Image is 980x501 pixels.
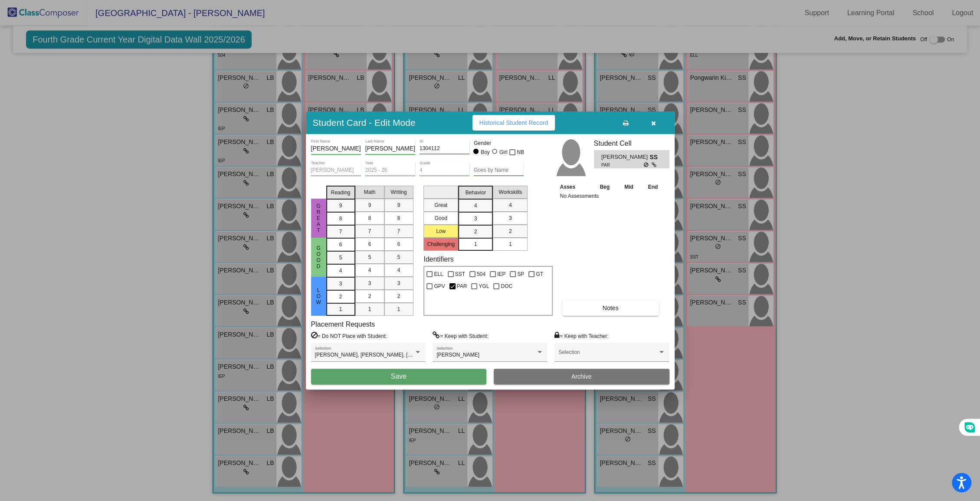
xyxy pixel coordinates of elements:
span: Reading [331,189,351,196]
div: Girl [499,148,508,156]
span: GPV [434,281,445,291]
span: 8 [368,214,371,222]
span: 9 [397,201,400,209]
span: Archive [571,373,592,380]
span: 504 [477,269,485,279]
span: 3 [397,279,400,287]
span: 9 [339,202,342,210]
h3: Student Cell [594,139,669,147]
div: Boy [480,148,490,156]
label: Identifiers [423,255,453,263]
span: 3 [474,215,477,223]
span: Math [364,188,376,196]
span: 7 [368,227,371,235]
span: 4 [474,202,477,210]
button: Archive [494,369,669,384]
span: 6 [368,240,371,248]
span: 7 [397,227,400,235]
span: Notes [603,305,619,311]
span: NB [517,147,524,157]
span: 7 [339,228,342,236]
span: Low [315,287,322,305]
span: Historical Student Record [479,119,548,126]
span: 2 [474,228,477,236]
span: SST [455,269,465,279]
input: Enter ID [420,146,469,152]
span: [PERSON_NAME] [436,352,479,358]
th: Asses [558,182,593,192]
label: = Keep with Student: [433,331,488,340]
span: 4 [509,201,512,209]
span: 6 [339,241,342,249]
th: End [640,182,665,192]
label: = Keep with Teacher: [554,331,608,340]
input: teacher [311,167,361,174]
span: Good [315,245,322,269]
span: 2 [397,292,400,300]
span: Workskills [498,188,522,196]
span: SS [649,153,662,162]
td: No Assessments [558,192,665,200]
input: grade [420,167,469,174]
span: DOC [501,281,512,291]
span: GT [536,269,543,279]
mat-label: Gender [474,139,524,147]
h3: Student Card - Edit Mode [313,117,416,128]
span: 8 [339,215,342,223]
span: 4 [397,266,400,274]
span: 5 [339,254,342,262]
span: 1 [474,240,477,248]
span: IEP [497,269,505,279]
span: 8 [397,214,400,222]
span: 5 [368,253,371,261]
span: 3 [368,279,371,287]
span: 4 [368,266,371,274]
span: 2 [368,292,371,300]
span: 1 [397,305,400,313]
span: 6 [397,240,400,248]
span: PAR [601,162,643,168]
label: = Do NOT Place with Student: [311,331,387,340]
span: SP [517,269,524,279]
span: [PERSON_NAME] [601,153,649,162]
label: Placement Requests [311,320,375,328]
th: Beg [592,182,617,192]
span: Writing [390,188,406,196]
span: 2 [509,227,512,235]
span: Behavior [465,189,486,196]
span: ELL [434,269,443,279]
span: 2 [339,293,342,301]
span: 1 [368,305,371,313]
span: Great [315,203,322,233]
span: 3 [509,214,512,222]
th: Mid [617,182,640,192]
input: goes by name [474,167,524,174]
span: [PERSON_NAME], [PERSON_NAME], [PERSON_NAME], [PERSON_NAME], [PERSON_NAME] [315,352,541,358]
button: Notes [562,300,659,316]
span: Save [391,373,406,380]
button: Historical Student Record [472,115,555,131]
span: 1 [339,305,342,313]
span: 9 [368,201,371,209]
span: 1 [509,240,512,248]
span: 3 [339,280,342,288]
button: Save [311,369,487,384]
span: YGL [479,281,489,291]
span: PAR [457,281,467,291]
span: 4 [339,267,342,275]
input: year [365,167,415,174]
span: 5 [397,253,400,261]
